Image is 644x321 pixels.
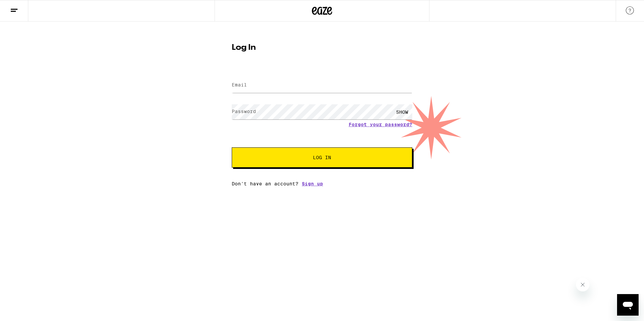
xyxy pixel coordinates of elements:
h1: Log In [232,44,412,52]
iframe: Close message [576,278,589,291]
label: Email [232,82,247,87]
label: Password [232,109,256,114]
div: Don't have an account? [232,181,412,186]
a: Sign up [302,181,323,186]
div: SHOW [392,104,412,119]
input: Email [232,78,412,93]
span: Hi. Need any help? [4,5,49,10]
iframe: Button to launch messaging window [617,294,639,316]
a: Forgot your password? [349,122,412,127]
span: Log In [313,155,331,160]
button: Log In [232,147,412,168]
